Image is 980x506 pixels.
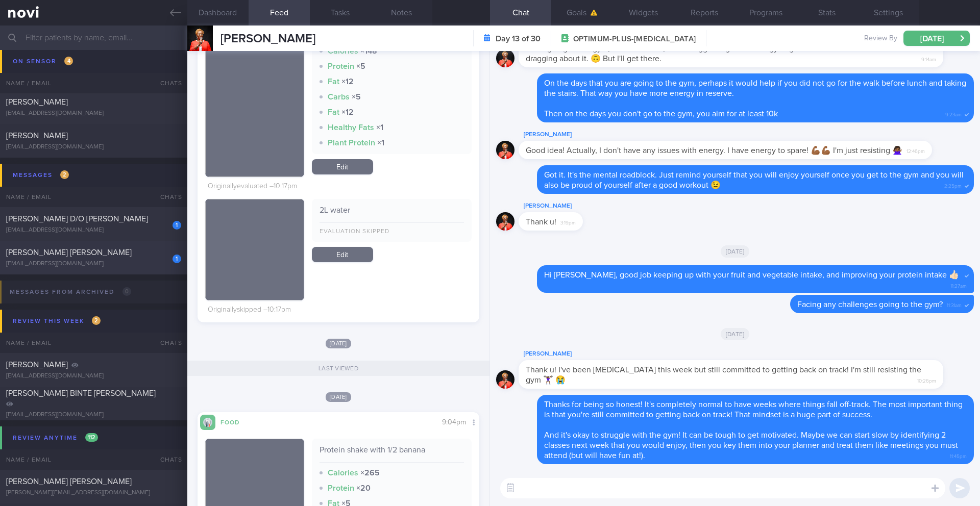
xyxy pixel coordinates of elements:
[360,47,377,55] strong: × 148
[945,109,962,118] span: 9:23am
[6,215,148,223] span: [PERSON_NAME] D/O [PERSON_NAME]
[146,333,187,353] div: Chats
[526,44,912,63] span: I love going to the gym, once I'm there, but I struggle to get the energy to go. I have to start ...
[560,217,576,226] span: 3:19pm
[950,450,967,460] span: 11:45pm
[6,361,68,369] span: [PERSON_NAME]
[328,469,358,477] strong: Calories
[947,299,962,309] span: 11:31am
[328,484,354,492] strong: Protein
[328,123,374,132] strong: Healthy Fats
[519,129,963,141] div: [PERSON_NAME]
[187,361,489,376] div: Last viewed
[326,392,351,402] span: [DATE]
[6,389,156,397] span: [PERSON_NAME] BINTE [PERSON_NAME]
[10,431,101,445] div: Review anytime
[6,110,181,117] div: [EMAIL_ADDRESS][DOMAIN_NAME]
[944,180,962,190] span: 2:25pm
[320,205,464,223] div: 2L water
[6,411,181,419] div: [EMAIL_ADDRESS][DOMAIN_NAME]
[328,47,358,55] strong: Calories
[85,433,98,442] span: 112
[6,132,68,140] span: [PERSON_NAME]
[6,76,181,84] div: [EMAIL_ADDRESS][DOMAIN_NAME]
[573,34,696,44] span: OPTIMUM-PLUS-[MEDICAL_DATA]
[519,348,974,360] div: [PERSON_NAME]
[526,146,902,155] span: Good idea! Actually, I don't have any issues with energy. I have energy to spare! 💪🏾💪🏾 I'm just r...
[544,400,963,419] span: Thanks for being so honest! It's completely normal to have weeks where things fall off-track. The...
[173,255,181,263] div: 1
[328,139,375,147] strong: Plant Protein
[341,78,354,86] strong: × 12
[352,93,361,101] strong: × 5
[6,64,68,72] span: [PERSON_NAME]
[10,314,103,328] div: Review this week
[92,316,101,325] span: 2
[220,33,315,45] span: [PERSON_NAME]
[328,78,339,86] strong: Fat
[208,182,297,191] div: Originally evaluated – 10:17pm
[6,489,181,497] div: [PERSON_NAME][EMAIL_ADDRESS][DOMAIN_NAME]
[122,287,131,296] span: 0
[205,17,304,177] img: 20 raw almonds
[312,247,373,262] a: Edit
[721,245,750,258] span: [DATE]
[146,449,187,470] div: Chats
[496,34,541,44] strong: Day 13 of 30
[544,110,778,118] span: Then on the days you don't go to the gym, you aim for at least 10k
[328,93,350,101] strong: Carbs
[6,98,68,106] span: [PERSON_NAME]
[544,171,964,189] span: Got it. It's the mental roadblock. Just remind yourself that you will enjoy yourself once you get...
[544,79,966,97] span: On the days that you are going to the gym, perhaps it would help if you did not go for the walk b...
[173,221,181,230] div: 1
[921,54,936,63] span: 9:14am
[906,145,925,155] span: 12:46pm
[326,339,351,348] span: [DATE]
[6,477,132,486] span: [PERSON_NAME] [PERSON_NAME]
[526,218,556,226] span: Thank u!
[377,139,384,147] strong: × 1
[7,285,134,299] div: Messages from Archived
[10,168,71,182] div: Messages
[341,108,354,116] strong: × 12
[917,375,936,385] span: 10:26pm
[328,62,354,70] strong: Protein
[544,271,959,279] span: Hi [PERSON_NAME], good job keeping up with your fruit and vegetable intake, and improving your pr...
[356,484,371,492] strong: × 20
[6,143,181,151] div: [EMAIL_ADDRESS][DOMAIN_NAME]
[215,417,256,426] div: Food
[903,31,970,46] button: [DATE]
[208,306,291,315] div: Originally skipped – 10:17pm
[526,366,921,384] span: Thank u! I've been [MEDICAL_DATA] this week but still committed to getting back on track! I'm sti...
[950,280,967,290] span: 11:27am
[6,372,181,380] div: [EMAIL_ADDRESS][DOMAIN_NAME]
[205,199,304,301] img: 2L water
[6,260,181,268] div: [EMAIL_ADDRESS][DOMAIN_NAME]
[797,300,943,309] span: Facing any challenges going to the gym?
[6,248,132,257] span: [PERSON_NAME] [PERSON_NAME]
[721,328,750,340] span: [DATE]
[60,170,69,179] span: 2
[320,445,464,463] div: Protein shake with 1/2 banana
[146,187,187,207] div: Chats
[864,34,897,43] span: Review By
[360,469,380,477] strong: × 265
[442,419,466,426] span: 9:04pm
[356,62,365,70] strong: × 5
[312,159,373,174] a: Edit
[519,200,614,212] div: [PERSON_NAME]
[320,228,464,236] div: Evaluation skipped
[328,108,339,116] strong: Fat
[6,226,181,234] div: [EMAIL_ADDRESS][DOMAIN_NAME]
[544,431,958,460] span: And it's okay to struggle with the gym! It can be tough to get motivated. Maybe we can start slow...
[376,123,383,132] strong: × 1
